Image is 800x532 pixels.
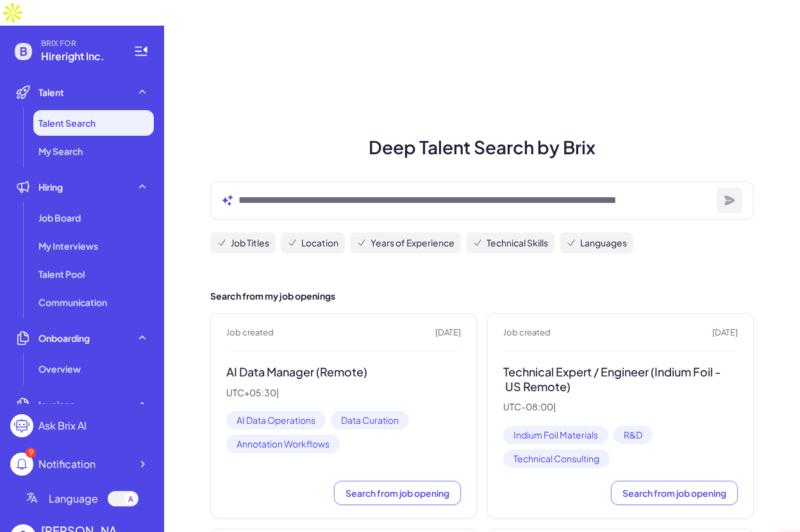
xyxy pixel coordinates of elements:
span: Search from job opening [346,487,449,499]
span: R&D [613,426,653,444]
div: Ask Brix AI [38,418,87,433]
span: Annotation Workflows [226,435,340,453]
span: [DATE] [435,326,461,339]
span: My Search [38,145,83,157]
div: 9 [26,447,36,458]
span: Years of Experience [371,236,454,250]
span: Job Board [38,211,81,224]
p: UTC-08:00 | [503,401,738,413]
span: Invoices [38,398,74,411]
span: My Interviews [38,239,98,252]
button: Search from job opening [611,481,738,505]
span: Search from job opening [622,487,726,499]
span: AI Data Operations [226,411,326,430]
span: Communication [38,296,107,309]
h1: Deep Talent Search by Brix [195,134,769,161]
span: Onboarding [38,332,90,344]
span: Location [301,236,338,250]
span: [DATE] [712,326,738,339]
h3: Technical Expert / Engineer (Indium Foil - US Remote) [503,365,738,394]
span: Talent Search [38,117,96,129]
div: Notification [38,456,96,472]
span: Overview [38,362,81,375]
span: Data Curation [331,411,409,430]
p: UTC+05:30 | [226,387,461,399]
span: Technical Skills [487,236,548,250]
h2: Search from my job openings [210,289,754,303]
span: Technical Consulting [503,449,610,468]
span: Job created [226,326,274,339]
span: BRIX FOR [41,38,118,49]
span: Hiring [38,181,63,193]
span: Hireright Inc. [41,49,118,64]
span: Indium Foil Materials [503,426,608,444]
span: Talent Pool [38,268,85,280]
button: Search from job opening [334,481,461,505]
span: Job created [503,326,551,339]
span: Job Titles [231,236,269,250]
span: Languages [580,236,627,250]
span: Talent [38,86,64,99]
span: Language [49,491,98,506]
h3: AI Data Manager (Remote) [226,365,461,380]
